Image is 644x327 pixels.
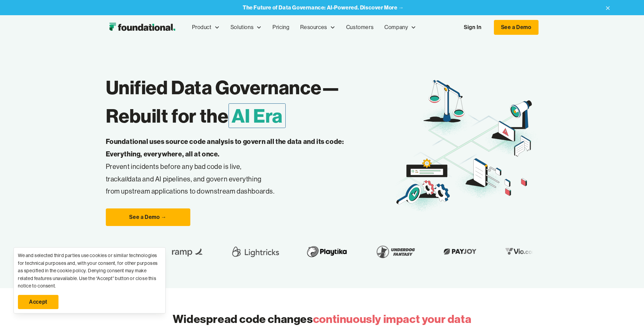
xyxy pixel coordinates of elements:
[106,73,394,130] h1: Unified Data Governance— Rebuilt for the
[168,242,208,261] img: Ramp
[502,246,541,257] img: Vio.com
[106,135,365,198] p: Prevent incidents before any bad code is live, track data and AI pipelines, and govern everything...
[494,20,539,35] a: See a Demo
[373,242,419,261] img: Underdog Fantasy
[457,20,488,34] a: Sign In
[243,4,404,11] a: The Future of Data Governance: AI-Powered. Discover More →
[243,4,404,11] strong: The Future of Data Governance: AI-Powered. Discover More →
[341,16,379,39] a: Customers
[229,103,286,128] span: AI Era
[173,311,471,327] h2: Widespread code changes
[267,16,295,39] a: Pricing
[121,175,128,183] em: all
[303,242,351,261] img: Playtika
[295,16,340,39] div: Resources
[230,242,281,261] img: Lightricks
[18,252,161,290] div: We and selected third parties use cookies or similar technologies for technical purposes and, wit...
[440,246,480,257] img: Payjoy
[187,16,225,39] div: Product
[106,21,178,34] a: home
[117,246,146,257] img: Lemonade
[192,23,212,32] div: Product
[231,23,254,32] div: Solutions
[379,16,422,39] div: Company
[225,16,267,39] div: Solutions
[18,295,58,309] a: Accept
[384,23,408,32] div: Company
[106,137,344,158] strong: Foundational uses source code analysis to govern all the data and its code: Everything, everywher...
[106,208,190,226] a: See a Demo →
[300,23,327,32] div: Resources
[313,312,471,326] span: continuously impact your data
[610,295,644,327] iframe: Chat Widget
[106,21,178,34] img: Foundational Logo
